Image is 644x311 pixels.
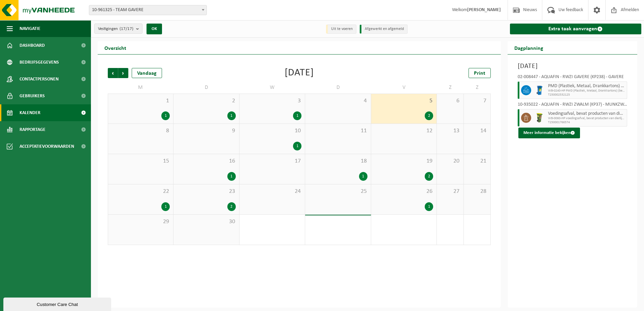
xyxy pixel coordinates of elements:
span: 7 [467,97,487,105]
div: 2 [425,172,433,181]
span: T250001766574 [548,120,625,125]
count: (17/17) [120,27,133,31]
a: Extra taak aanvragen [510,24,642,34]
div: 1 [227,111,236,120]
div: 1 [359,172,367,181]
span: 28 [467,188,487,195]
span: Volgende [118,68,128,78]
span: 18 [309,158,367,165]
td: D [305,81,371,94]
td: Z [464,81,491,94]
span: Kalender [20,104,40,121]
span: 19 [375,158,433,165]
span: Bedrijfsgegevens [20,54,59,71]
span: 10 [243,127,301,135]
strong: [PERSON_NAME] [467,7,501,12]
td: V [371,81,437,94]
span: 16 [177,158,235,165]
td: Z [437,81,464,94]
span: 2 [177,97,235,105]
img: WB-0060-HPE-GN-50 [535,113,545,123]
li: Uit te voeren [326,25,356,34]
li: Afgewerkt en afgemeld [360,25,408,34]
div: 1 [227,172,236,181]
span: Contactpersonen [20,71,59,88]
span: 10-961325 - TEAM GAVERE [89,5,207,15]
img: WB-0240-HPE-BE-01 [535,85,545,95]
span: 1 [111,97,170,105]
span: 25 [309,188,367,195]
td: M [108,81,173,94]
span: T250002532125 [548,93,625,97]
span: 4 [309,97,367,105]
span: Voedingsafval, bevat producten van dierlijke oorsprong, onverpakt, categorie 3 [548,111,625,116]
div: 1 [161,202,170,211]
span: 13 [440,127,460,135]
a: Print [469,68,491,78]
h2: Overzicht [98,41,133,54]
span: Vorige [108,68,118,78]
span: 20 [440,158,460,165]
span: 17 [243,158,301,165]
button: Meer informatie bekijken [518,128,580,138]
span: 3 [243,97,301,105]
h2: Dagplanning [508,41,550,54]
div: 1 [425,202,433,211]
button: Vestigingen(17/17) [94,24,142,34]
span: Dashboard [20,37,45,54]
span: 6 [440,97,460,105]
span: Gebruikers [20,88,45,104]
span: 24 [243,188,301,195]
span: 22 [111,188,170,195]
span: Rapportage [20,121,45,138]
div: 1 [293,111,301,120]
span: 9 [177,127,235,135]
span: Print [474,71,485,76]
span: 29 [111,218,170,226]
div: [DATE] [285,68,314,78]
button: OK [147,24,162,34]
span: WB-0240-HP PMD (Plastiek, Metaal, Drankkartons) (bedrijven) [548,89,625,93]
td: W [239,81,305,94]
span: 12 [375,127,433,135]
span: 30 [177,218,235,226]
div: 1 [293,142,301,150]
span: 5 [375,97,433,105]
span: 14 [467,127,487,135]
span: 21 [467,158,487,165]
span: 26 [375,188,433,195]
span: 27 [440,188,460,195]
div: 02-008447 - AQUAFIN - RWZI GAVERE (KP238) - GAVERE [518,75,627,81]
iframe: chat widget [3,296,112,311]
div: 10-935022 - AQUAFIN - RWZI ZWALM (KP37) - MUNKZWALM [518,102,627,109]
span: 8 [111,127,170,135]
span: Acceptatievoorwaarden [20,138,74,155]
span: 10-961325 - TEAM GAVERE [89,5,206,15]
td: D [173,81,239,94]
span: 11 [309,127,367,135]
span: 15 [111,158,170,165]
h3: [DATE] [518,61,627,71]
div: 1 [161,111,170,120]
div: 2 [227,202,236,211]
span: WB-0060-HP voedingsafval, bevat producten van dierlijke oors [548,116,625,120]
span: PMD (Plastiek, Metaal, Drankkartons) (bedrijven) [548,83,625,89]
div: 2 [425,111,433,120]
span: 23 [177,188,235,195]
span: Vestigingen [98,24,133,34]
span: Navigatie [20,20,40,37]
div: Vandaag [132,68,162,78]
